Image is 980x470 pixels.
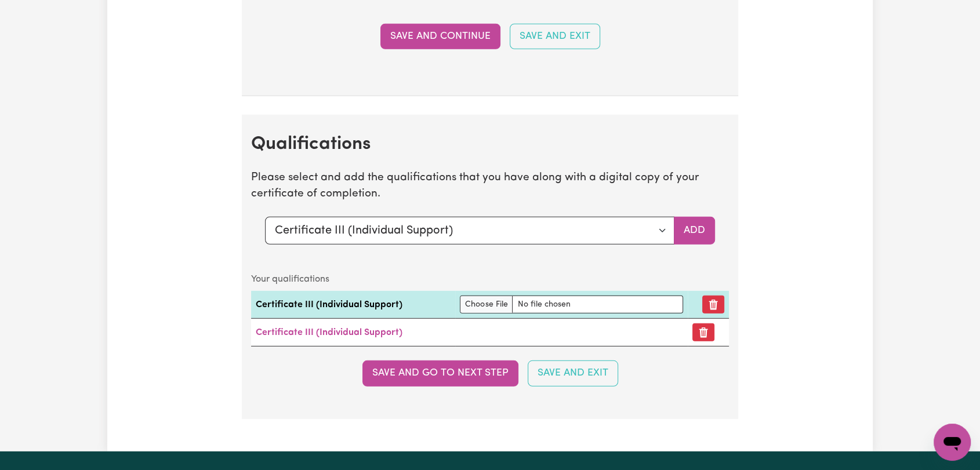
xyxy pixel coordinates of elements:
td: Certificate III (Individual Support) [251,291,455,319]
button: Add selected qualification [674,217,715,245]
button: Save and Exit [510,24,600,49]
caption: Your qualifications [251,268,729,291]
button: Remove qualification [702,296,724,314]
button: Save and Continue [380,24,500,49]
h2: Qualifications [251,133,729,155]
iframe: Button to launch messaging window [934,424,971,461]
p: Please select and add the qualifications that you have along with a digital copy of your certific... [251,170,729,203]
a: Certificate III (Individual Support) [256,328,402,337]
button: Save and Exit [528,360,618,386]
button: Save and go to next step [362,360,518,386]
button: Remove certificate [692,323,714,341]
